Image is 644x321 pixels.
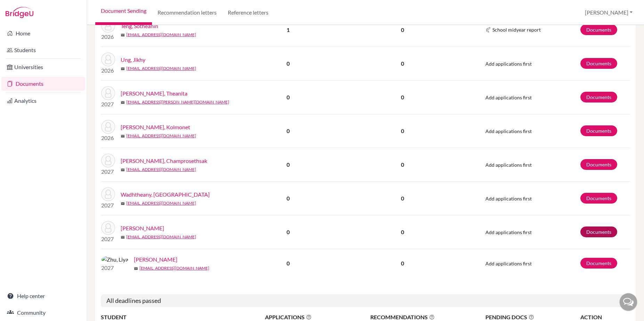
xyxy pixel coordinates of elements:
p: 0 [337,194,468,203]
span: Add applications first [485,128,532,134]
span: Add applications first [485,162,532,168]
h5: All deadlines passed [101,294,630,307]
span: School midyear report [492,26,541,33]
a: Documents [580,125,617,136]
a: [PERSON_NAME] [134,255,177,264]
a: Documents [580,159,617,170]
span: Help [16,5,30,11]
p: 0 [337,26,468,34]
b: 1 [287,26,290,33]
a: [EMAIL_ADDRESS][PERSON_NAME][DOMAIN_NAME] [126,99,229,105]
img: Bridge-U [6,7,33,18]
a: [EMAIL_ADDRESS][DOMAIN_NAME] [139,265,209,271]
a: [EMAIL_ADDRESS][DOMAIN_NAME] [126,200,196,206]
a: Teng, Sotheanin [121,22,158,30]
p: 2027 [101,100,115,108]
a: [EMAIL_ADDRESS][DOMAIN_NAME] [126,65,196,72]
a: Documents [580,92,617,102]
a: [PERSON_NAME], Champrosethsak [121,157,207,165]
a: Documents [580,258,617,269]
a: [PERSON_NAME], Theanita [121,89,187,98]
p: 0 [337,59,468,68]
span: mail [134,266,138,271]
img: Wadhtheany, Nara [101,187,115,201]
b: 0 [287,94,290,100]
b: 0 [287,60,290,67]
img: Teng, Sotheanin [101,19,115,33]
a: Universities [1,60,85,74]
span: Add applications first [485,94,532,100]
span: mail [121,100,125,105]
p: 2027 [101,201,115,209]
span: mail [121,168,125,172]
a: Community [1,306,85,320]
p: 0 [337,127,468,135]
p: 2026 [101,66,115,75]
p: 0 [337,259,468,267]
p: 2027 [101,235,115,243]
b: 0 [287,229,290,235]
p: 2026 [101,134,115,142]
b: 0 [287,195,290,201]
p: 0 [337,160,468,169]
span: Add applications first [485,196,532,201]
a: Ung, Jikhy [121,56,145,64]
a: Documents [580,193,617,204]
span: Add applications first [485,229,532,235]
a: [PERSON_NAME] [121,224,164,232]
p: 2026 [101,33,115,41]
img: Ung, Jikhy [101,52,115,66]
img: Veasna, Kolmonet [101,120,115,134]
a: [EMAIL_ADDRESS][DOMAIN_NAME] [126,234,196,240]
a: Documents [580,227,617,237]
p: 2027 [101,167,115,176]
a: Documents [580,24,617,35]
span: mail [121,67,125,71]
span: mail [121,33,125,37]
img: Vanny, Theanita [101,86,115,100]
span: Add applications first [485,261,532,266]
span: Add applications first [485,61,532,67]
a: [EMAIL_ADDRESS][DOMAIN_NAME] [126,133,196,139]
img: Wong, Po Shan [101,221,115,235]
img: Zhu, Liya [101,255,128,264]
span: mail [121,235,125,239]
img: Common App logo [485,27,491,33]
b: 0 [287,260,290,266]
a: [EMAIL_ADDRESS][DOMAIN_NAME] [126,32,196,38]
b: 0 [287,161,290,168]
img: Vong, Champrosethsak [101,154,115,167]
span: mail [121,134,125,138]
button: [PERSON_NAME] [582,6,636,19]
span: mail [121,201,125,206]
b: 0 [287,127,290,134]
a: [EMAIL_ADDRESS][DOMAIN_NAME] [126,166,196,173]
a: [PERSON_NAME], Kolmonet [121,123,190,131]
a: Analytics [1,94,85,108]
a: Students [1,43,85,57]
a: Documents [580,58,617,69]
p: 0 [337,228,468,236]
a: Wadhtheany, [GEOGRAPHIC_DATA] [121,190,210,199]
a: Home [1,26,85,40]
a: Documents [1,77,85,91]
p: 0 [337,93,468,101]
p: 2027 [101,264,128,272]
a: Help center [1,289,85,303]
